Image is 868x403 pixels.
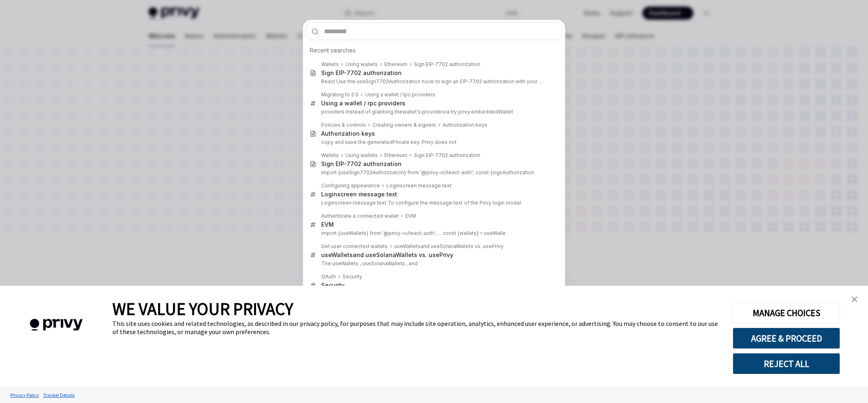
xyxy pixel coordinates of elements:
[321,130,375,137] div: Authorization keys
[321,139,545,146] p: copy and save the generated . Privy does not
[386,182,400,189] b: Login
[321,122,366,128] div: Policies & controls
[394,243,420,249] b: useWallets
[384,61,407,68] div: Ethereum
[310,46,356,55] span: Recent searches
[492,169,534,175] b: signAuthorization
[402,109,443,115] b: wallet's provider
[384,152,407,159] div: Ethereum
[321,221,334,228] div: EVM
[321,182,380,189] div: Configuring appearance
[321,191,337,198] b: Login
[321,191,397,198] div: screen message text
[12,307,100,343] img: company logo
[321,152,339,159] div: Wallets
[321,251,453,259] div: and useSolanaWallets vs. usePrivy
[321,160,402,168] div: Sign EIP-7702 authorization
[733,302,840,323] button: MANAGE CHOICES
[8,388,41,402] a: Privacy Policy
[321,200,335,206] b: Login
[321,78,545,85] p: React Use the useSign7702Authorization hook to sign an EIP-7702 authorization with your user's wal
[852,296,857,302] img: close banner
[321,282,345,289] div: Security
[321,100,405,107] div: Using a wallet / rpc providers
[321,251,353,258] b: useWallets
[414,61,480,68] div: Sign EIP-7702 authorization
[343,273,362,280] div: Security
[41,388,77,402] a: Tracker Details
[345,152,378,159] div: Using wallets
[321,91,359,98] div: Migrating to 2.0
[321,243,388,250] div: Get user connected wallets
[414,152,480,159] div: Sign EIP-7702 authorization
[365,91,435,98] div: Using a wallet / rpc providers
[112,298,293,319] span: WE VALUE YOUR PRIVACY
[321,169,545,176] p: import {useSign7702Authorization} from '@privy-io/react-auth'; const {
[733,328,840,349] button: AGREE & PROCEED
[394,243,504,250] div: and useSolanaWallets vs. usePrivy
[321,200,545,206] p: screen message text To configure the message text of the Privy login modal
[340,230,366,236] b: useWallets
[393,139,419,145] b: Private key
[321,273,336,280] div: OAuth
[112,319,720,336] div: This site uses cookies and related technologies, as described in our privacy policy, for purposes...
[733,353,840,374] button: REJECT ALL
[443,122,487,128] div: Authorization keys
[321,61,339,68] div: Wallets
[321,213,399,219] div: Authenticate a connected wallet
[321,109,545,115] p: providers Instead of grabbing the via try privy.embeddedWallet
[345,61,378,68] div: Using wallets
[321,260,545,267] p: The useWallets , useSolanaWallets , and
[372,122,436,128] div: Creating owners & signers
[846,291,863,307] a: close banner
[386,182,452,189] div: screen message text
[321,230,545,237] p: import { } from '@privy-io/react-auth'; ... const {wallets} = useWalle
[405,213,416,219] div: EVM
[321,69,402,77] div: Sign EIP-7702 authorization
